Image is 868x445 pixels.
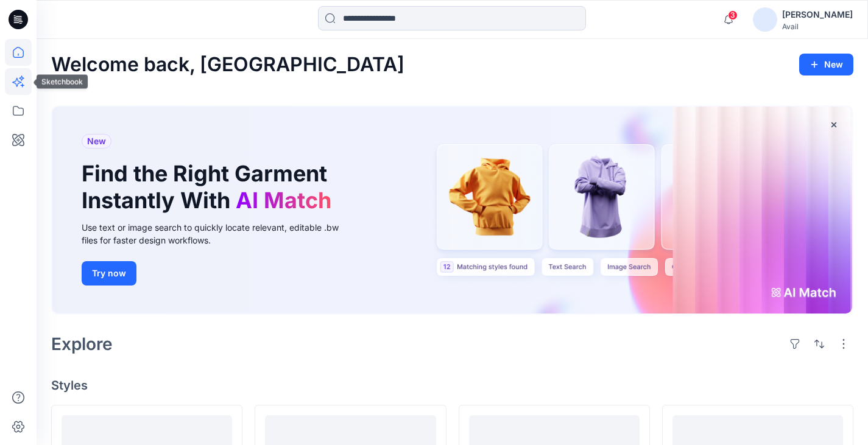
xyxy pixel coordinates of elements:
[782,7,853,22] div: [PERSON_NAME]
[728,10,738,20] span: 3
[753,7,777,32] img: avatar
[236,187,331,214] span: AI Match
[82,161,337,213] h1: Find the Right Garment Instantly With
[799,54,853,75] button: New
[87,134,106,149] span: New
[51,378,853,393] h4: Styles
[51,54,404,76] h2: Welcome back, [GEOGRAPHIC_DATA]
[51,334,113,354] h2: Explore
[82,221,356,247] div: Use text or image search to quickly locate relevant, editable .bw files for faster design workflows.
[82,261,136,286] button: Try now
[782,22,853,31] div: Avail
